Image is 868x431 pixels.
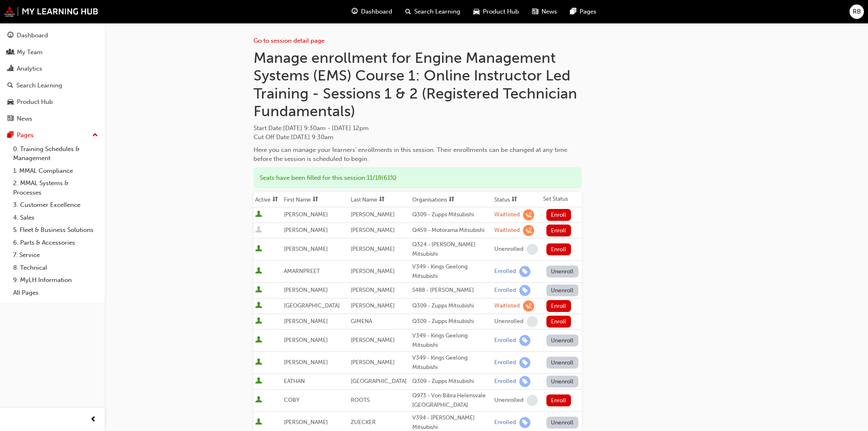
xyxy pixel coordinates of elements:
[546,300,571,312] button: Enroll
[7,99,14,106] span: car-icon
[473,7,480,17] span: car-icon
[412,353,491,372] div: V349 - Kings Geelong Mitsubishi
[523,300,534,312] span: learningRecordVerb_WAITLIST-icon
[850,5,864,19] button: RB
[546,209,571,221] button: Enroll
[10,211,101,224] a: 4. Sales
[254,192,283,207] th: Toggle SortBy
[525,3,564,20] a: news-iconNews
[570,7,576,17] span: pages-icon
[17,97,53,107] div: Product Hub
[284,318,328,325] span: [PERSON_NAME]
[494,268,516,275] div: Enrolled
[523,225,534,236] span: learningRecordVerb_WAITLIST-icon
[255,377,262,385] span: User is active
[10,177,101,199] a: 2. MMAL Systems & Processes
[494,419,516,426] div: Enrolled
[523,209,534,220] span: learningRecordVerb_WAITLIST-icon
[10,236,101,249] a: 6. Parts & Accessories
[349,192,411,207] th: Toggle SortBy
[351,359,395,366] span: [PERSON_NAME]
[10,249,101,261] a: 7. Service
[412,391,491,410] div: Q973 - Von Bibra Helensvale [GEOGRAPHIC_DATA]
[3,128,101,143] button: Pages
[3,111,101,126] a: News
[284,268,320,275] span: AMARNPREET
[17,114,32,124] div: News
[3,28,101,43] a: Dashboard
[282,192,349,207] th: Toggle SortBy
[541,7,557,16] span: News
[853,7,861,16] span: RB
[546,284,578,296] button: Unenroll
[493,192,541,207] th: Toggle SortBy
[284,397,299,403] span: COBY
[7,65,14,73] span: chart-icon
[284,419,328,426] span: [PERSON_NAME]
[546,376,578,387] button: Unenroll
[351,268,395,275] span: [PERSON_NAME]
[254,145,582,164] div: Here you can manage your learners' enrollments in this session. Their enrollments can be changed ...
[254,49,582,120] h1: Manage enrollment for Engine Management Systems (EMS) Course 1: Online Instructor Led Training - ...
[412,262,491,281] div: V349 - Kings Geelong Mitsubishi
[7,82,13,89] span: search-icon
[519,357,530,368] span: learningRecordVerb_ENROLL-icon
[255,226,262,234] span: User is inactive
[483,7,519,16] span: Product Hub
[546,225,571,236] button: Enroll
[352,7,358,17] span: guage-icon
[3,61,101,76] a: Analytics
[519,376,530,387] span: learningRecordVerb_ENROLL-icon
[399,3,467,20] a: search-iconSearch Learning
[255,245,262,253] span: User is active
[379,196,385,203] span: sorting-icon
[414,7,460,16] span: Search Learning
[16,81,62,90] div: Search Learning
[7,49,14,56] span: people-icon
[412,240,491,259] div: Q324 - [PERSON_NAME] Mitsubishi
[17,64,42,73] div: Analytics
[284,211,328,218] span: [PERSON_NAME]
[3,94,101,110] a: Product Hub
[4,6,98,17] a: mmal
[494,302,520,310] div: Waitlisted
[255,267,262,275] span: User is active
[7,32,14,39] span: guage-icon
[351,227,395,234] span: [PERSON_NAME]
[283,124,369,132] span: [DATE] 9:30am - [DATE] 12pm
[546,394,571,406] button: Enroll
[494,378,516,385] div: Enrolled
[351,211,395,218] span: [PERSON_NAME]
[494,397,523,404] div: Unenrolled
[351,397,370,403] span: ROOTS
[313,196,318,203] span: sorting-icon
[494,245,523,253] div: Unenrolled
[351,287,395,293] span: [PERSON_NAME]
[10,199,101,211] a: 3. Customer Excellence
[519,266,530,277] span: learningRecordVerb_ENROLL-icon
[546,266,578,277] button: Unenroll
[255,396,262,404] span: User is active
[494,287,516,294] div: Enrolled
[412,301,491,311] div: Q309 - Zupps Mitsubishi
[467,3,525,20] a: car-iconProduct Hub
[10,165,101,177] a: 1. MMAL Compliance
[255,358,262,367] span: User is active
[412,317,491,326] div: Q309 - Zupps Mitsubishi
[532,7,538,17] span: news-icon
[284,378,305,385] span: EATHAN
[519,417,530,428] span: learningRecordVerb_ENROLL-icon
[351,245,395,252] span: [PERSON_NAME]
[494,227,520,234] div: Waitlisted
[412,377,491,386] div: Q309 - Zupps Mitsubishi
[17,48,43,57] div: My Team
[351,337,395,344] span: [PERSON_NAME]
[351,378,407,385] span: [GEOGRAPHIC_DATA]
[255,317,262,326] span: User is active
[527,244,538,255] span: learningRecordVerb_NONE-icon
[10,274,101,287] a: 9. MyLH Information
[3,45,101,60] a: My Team
[411,192,493,207] th: Toggle SortBy
[412,286,491,295] div: S488 - [PERSON_NAME]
